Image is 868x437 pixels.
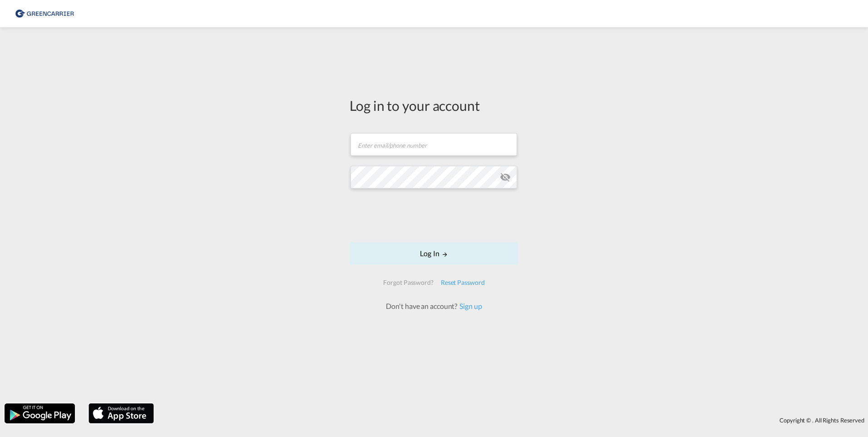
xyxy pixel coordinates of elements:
[158,412,868,428] div: Copyright © . All Rights Reserved
[350,96,518,115] div: Log in to your account
[376,301,492,311] div: Don't have an account?
[350,242,518,265] button: LOGIN
[457,302,482,310] a: Sign up
[380,274,437,291] div: Forgot Password?
[4,402,76,424] img: google.png
[365,198,503,233] iframe: reCAPTCHA
[88,402,155,424] img: apple.png
[14,4,75,24] img: b0b18ec08afe11efb1d4932555f5f09d.png
[350,133,517,156] input: Enter email/phone number
[437,274,488,291] div: Reset Password
[500,172,511,183] md-icon: icon-eye-off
